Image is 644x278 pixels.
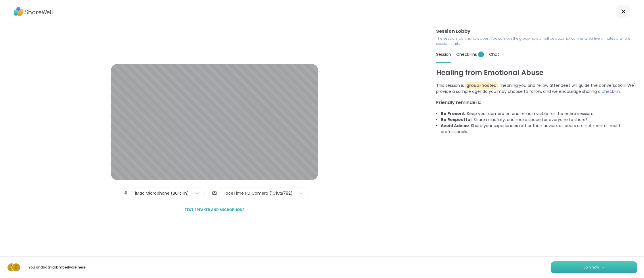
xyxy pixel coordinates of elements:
[212,187,217,199] img: Camera
[602,89,620,94] span: check-in
[123,187,129,199] img: Microphone
[10,264,13,271] span: a
[583,265,599,270] span: Join now
[441,111,465,116] b: Be Present
[465,82,498,89] span: group-hosted
[185,207,244,212] span: Test speaker and microphone
[456,51,484,57] span: Check-ins
[436,36,637,46] p: The session room is now open. You can join the group now or will be automatically entered five mi...
[436,51,451,57] span: Session
[219,187,221,199] span: |
[441,111,637,117] li: : Keep your camera on and remain visible for the entire session.
[441,123,469,129] b: Avoid Advice
[182,204,247,216] button: Test speaker and microphone
[489,51,499,57] span: Chat
[436,28,637,35] h3: Session Lobby
[551,261,637,273] button: Join now
[601,266,605,269] img: ShareWell Logomark
[25,265,90,270] p: You and botnickkimberly are here.
[224,190,293,196] div: FaceTime HD Camera (1C1C:B782)
[441,123,637,135] li: : Share your experiences rather than advice, as peers are not mental health professionals.
[478,51,484,57] span: 1
[436,68,637,78] h1: Healing from Emotional Abuse
[436,83,637,95] p: This session is , meaning you and fellow attendees will guide the conversation. We'll provide a s...
[135,190,189,196] div: iMac Microphone (Built-in)
[131,187,132,199] span: |
[436,99,637,106] h3: Friendly reminders:
[14,5,53,18] img: ShareWell Logo
[441,117,471,122] b: Be Respectful
[441,117,637,123] li: : Share mindfully, and make space for everyone to share!
[15,264,18,271] span: b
